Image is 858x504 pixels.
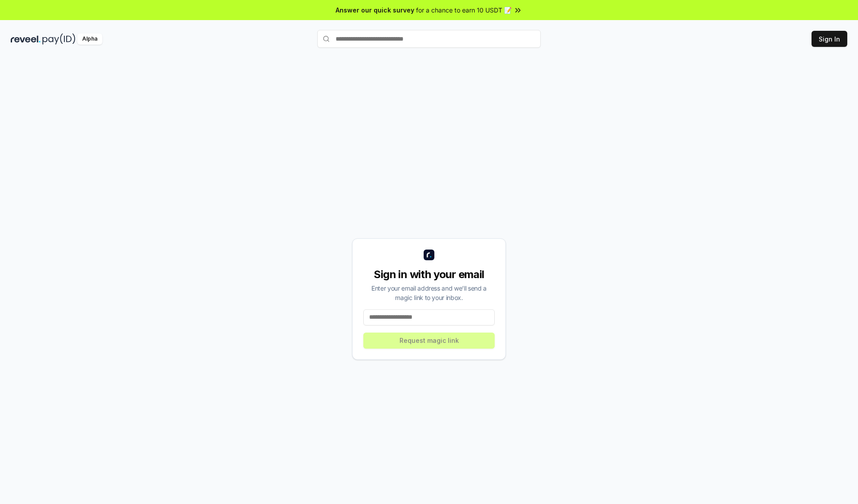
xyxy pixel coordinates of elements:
div: Sign in with your email [363,267,495,282]
span: for a chance to earn 10 USDT 📝 [416,5,512,15]
div: Enter your email address and we’ll send a magic link to your inbox. [363,283,495,302]
img: pay_id [42,33,76,45]
div: Alpha [77,33,102,45]
img: reveel_dark [11,33,41,45]
span: Answer our quick survey [336,5,414,15]
button: Sign In [812,31,847,47]
img: logo_small [424,250,434,260]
